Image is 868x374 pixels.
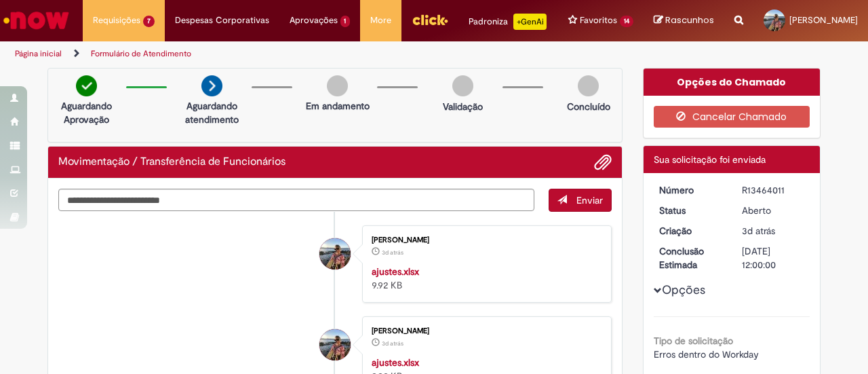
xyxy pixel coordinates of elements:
img: ServiceNow [1,7,71,34]
span: Favoritos [580,14,617,27]
button: Cancelar Chamado [654,106,810,128]
div: [PERSON_NAME] [372,236,597,244]
b: Tipo de solicitação [654,335,733,347]
span: 7 [143,16,155,27]
span: Requisições [93,14,140,27]
a: Formulário de Atendimento [91,48,191,59]
span: Aprovações [290,14,338,27]
div: R13464011 [742,183,805,197]
span: Enviar [576,194,603,206]
time: 29/08/2025 18:35:18 [382,339,403,348]
dt: Conclusão Estimada [649,244,732,272]
a: ajustes.xlsx [372,265,419,278]
span: 14 [620,16,633,27]
div: Aberto [742,204,805,217]
a: ajustes.xlsx [372,356,419,369]
time: 29/08/2025 18:35:26 [382,248,403,257]
span: 3d atrás [382,339,403,348]
p: Concluído [567,100,610,113]
dt: Status [649,204,732,217]
div: Opções do Chamado [644,69,821,96]
p: Validação [443,100,483,113]
ul: Trilhas de página [10,41,568,67]
div: Gabriela Cerutti Ferreira [319,238,351,269]
dt: Criação [649,224,732,238]
button: Enviar [549,189,612,212]
div: [DATE] 12:00:00 [742,244,805,272]
img: img-circle-grey.png [452,75,473,96]
span: 1 [340,16,351,27]
div: 29/08/2025 18:36:14 [742,224,805,238]
div: [PERSON_NAME] [372,327,597,335]
dt: Número [649,183,732,197]
p: +GenAi [513,14,547,30]
textarea: Digite sua mensagem aqui... [58,189,534,211]
div: Gabriela Cerutti Ferreira [319,329,351,360]
div: 9.92 KB [372,265,597,292]
a: Rascunhos [654,14,714,27]
img: arrow-next.png [201,75,222,96]
a: Página inicial [15,48,62,59]
p: Em andamento [306,99,370,113]
span: Sua solicitação foi enviada [654,153,766,166]
div: Padroniza [469,14,547,30]
img: click_logo_yellow_360x200.png [412,10,448,30]
span: Rascunhos [665,14,714,26]
p: Aguardando Aprovação [54,99,119,126]
img: img-circle-grey.png [327,75,348,96]
span: Erros dentro do Workday [654,348,759,360]
span: 3d atrás [382,248,403,257]
img: check-circle-green.png [76,75,97,96]
img: img-circle-grey.png [578,75,599,96]
time: 29/08/2025 18:36:14 [742,225,775,237]
h2: Movimentação / Transferência de Funcionários Histórico de tíquete [58,156,285,168]
span: Despesas Corporativas [175,14,269,27]
span: More [370,14,391,27]
span: 3d atrás [742,225,775,237]
p: Aguardando atendimento [179,99,245,126]
span: [PERSON_NAME] [789,14,858,26]
button: Adicionar anexos [594,153,612,171]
